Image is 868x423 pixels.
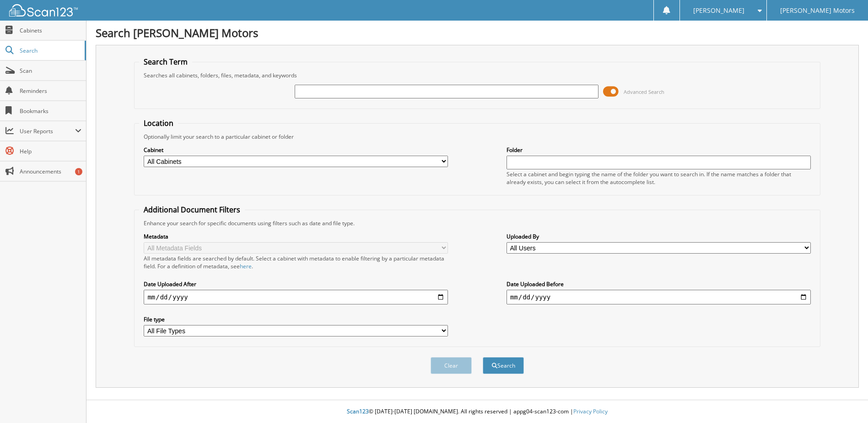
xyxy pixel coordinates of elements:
[9,4,78,16] img: scan123-logo-white.svg
[347,407,369,415] span: Scan123
[139,219,815,227] div: Enhance your search for specific documents using filters such as date and file type.
[20,67,81,75] span: Scan
[144,280,448,288] label: Date Uploaded After
[20,27,81,34] span: Cabinets
[240,262,252,270] a: here
[144,315,448,323] label: File type
[86,401,868,423] div: © [DATE]-[DATE] [DOMAIN_NAME]. All rights reserved | appg04-scan123-com |
[139,133,815,141] div: Optionally limit your search to a particular cabinet or folder
[96,25,859,40] h1: Search [PERSON_NAME] Motors
[20,127,75,135] span: User Reports
[139,71,815,79] div: Searches all cabinets, folders, files, metadata, and keywords
[507,290,811,304] input: end
[693,8,744,13] span: [PERSON_NAME]
[507,233,811,240] label: Uploaded By
[139,57,192,67] legend: Search Term
[507,170,811,186] div: Select a cabinet and begin typing the name of the folder you want to search in. If the name match...
[431,357,472,374] button: Clear
[144,146,448,154] label: Cabinet
[483,357,524,374] button: Search
[507,146,811,154] label: Folder
[780,8,855,13] span: [PERSON_NAME] Motors
[144,233,448,240] label: Metadata
[20,168,81,175] span: Announcements
[139,118,178,128] legend: Location
[20,87,81,95] span: Reminders
[20,147,81,155] span: Help
[507,280,811,288] label: Date Uploaded Before
[20,107,81,115] span: Bookmarks
[139,205,245,215] legend: Additional Document Filters
[20,47,80,54] span: Search
[144,255,448,270] div: All metadata fields are searched by default. Select a cabinet with metadata to enable filtering b...
[573,407,608,415] a: Privacy Policy
[75,168,82,175] div: 1
[624,88,664,95] span: Advanced Search
[144,290,448,304] input: start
